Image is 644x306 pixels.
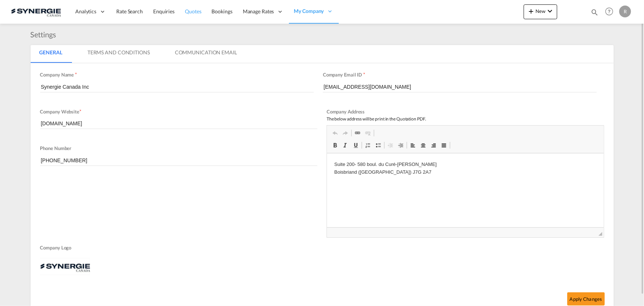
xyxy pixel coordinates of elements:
[31,45,71,63] md-tab-item: General
[527,7,535,16] md-icon: icon-plus 400-fg
[603,5,616,18] span: Help
[418,140,428,150] a: Centre
[545,7,554,16] md-icon: icon-chevron-down
[619,6,631,17] div: R
[603,5,619,18] div: Help
[75,8,96,15] span: Analytics
[340,128,351,138] a: Redo (Ctrl+Y)
[40,118,318,129] input: Enter Company Website
[340,140,351,150] a: Italic (Ctrl+I)
[363,140,373,150] a: Insert/Remove Numbered List
[330,140,340,150] a: Bold (Ctrl+B)
[166,45,246,63] md-tab-item: Communication Email
[31,45,253,63] md-pagination-wrapper: Use the left and right arrow keys to navigate between tabs
[323,72,362,78] span: Company Email ID
[40,109,80,115] span: Company Website
[40,244,600,253] span: Company Logo
[294,7,324,15] span: My Company
[351,140,361,150] a: Underline (Ctrl+U)
[31,29,60,40] div: Settings
[40,155,318,166] input: Phone Number
[599,232,602,236] span: Resize
[116,8,143,14] span: Rate Search
[590,8,599,16] md-icon: icon-magnify
[439,140,449,150] a: Justify
[79,45,159,63] md-tab-item: Terms And Conditions
[212,8,233,14] span: Bookings
[352,128,363,138] a: Link (Ctrl+K)
[363,128,373,138] a: Unlink
[40,72,74,78] span: Company Name
[524,4,557,19] button: icon-plus 400-fgNewicon-chevron-down
[590,8,599,19] div: icon-magnify
[40,81,314,92] input: Enter Company name
[185,8,201,14] span: Quotes
[396,140,406,150] a: Increase Indent
[385,140,396,150] a: Decrease Indent
[327,116,426,122] span: The below address will be print in the Quotation PDF.
[567,292,605,306] button: Apply Changes
[373,140,383,150] a: Insert/Remove Bulleted List
[327,153,604,227] iframe: Editor, editor2
[40,145,72,151] span: Phone Number
[323,81,597,92] input: Enter Email ID
[243,8,274,15] span: Manage Rates
[428,140,439,150] a: Align Right
[11,3,61,20] img: 1f56c880d42311ef80fc7dca854c8e59.png
[330,128,340,138] a: Undo (Ctrl+Z)
[408,140,418,150] a: Align Left
[327,109,365,115] span: Company Address
[153,8,175,14] span: Enquiries
[527,8,554,14] span: New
